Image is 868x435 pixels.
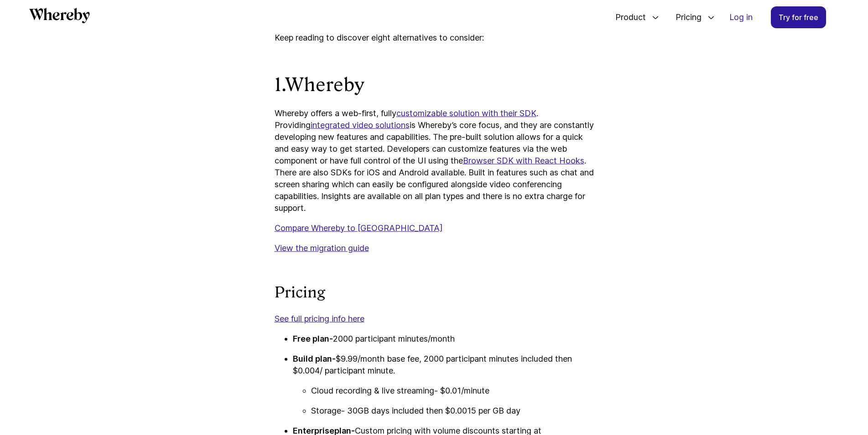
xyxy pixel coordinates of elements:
[293,354,336,363] strong: Build plan-
[275,243,369,253] a: View the migration guide
[293,334,333,343] strong: Free plan-
[666,2,704,32] span: Pricing
[29,8,90,23] svg: Whereby
[396,108,536,118] a: customizable solution with their SDK
[293,353,594,377] p: $9.99/month base fee, 2000 participant minutes included then $0.004/ participant minute.
[275,223,443,233] a: Compare Whereby to [GEOGRAPHIC_DATA]
[311,405,594,417] p: Storage- 30GB days included then $0.0015 per GB day
[311,120,410,130] a: integrated video solutions
[463,156,584,165] a: Browser SDK with React Hooks
[722,7,760,28] a: Log in
[275,314,364,323] a: See full pricing info here
[29,8,90,26] a: Whereby
[293,333,594,345] p: 2000 participant minutes/month
[275,73,594,97] h2: 1.
[275,107,594,214] p: Whereby offers a web-first, fully . Providing is Whereby’s core focus, and they are constantly de...
[311,385,594,397] p: Cloud recording & live streaming- $0.01/minute
[771,6,826,28] a: Try for free
[275,32,594,44] p: Keep reading to discover eight alternatives to consider:
[606,2,648,32] span: Product
[285,74,364,96] strong: Whereby
[275,283,594,302] h3: Pricing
